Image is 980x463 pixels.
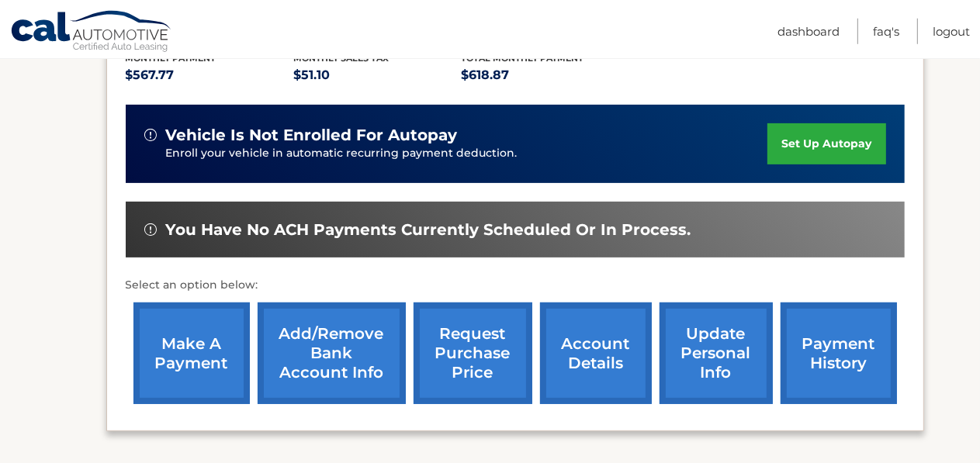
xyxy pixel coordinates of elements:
a: Add/Remove bank account info [258,302,406,404]
img: alert-white.svg [144,223,157,236]
a: payment history [781,302,897,404]
p: Select an option below: [126,276,905,295]
a: FAQ's [873,19,899,44]
p: $567.77 [126,64,294,86]
a: make a payment [133,302,250,404]
a: Logout [933,19,970,44]
a: set up autopay [767,123,885,164]
p: Enroll your vehicle in automatic recurring payment deduction. [166,145,768,162]
span: You have no ACH payments currently scheduled or in process. [166,220,691,240]
p: $618.87 [462,64,630,86]
a: update personal info [660,302,773,404]
a: Dashboard [777,19,840,44]
p: $51.10 [293,64,462,86]
a: request purchase price [414,302,532,404]
a: Cal Automotive [10,10,173,55]
span: vehicle is not enrolled for autopay [166,126,458,145]
a: account details [540,302,652,404]
img: alert-white.svg [144,129,157,141]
